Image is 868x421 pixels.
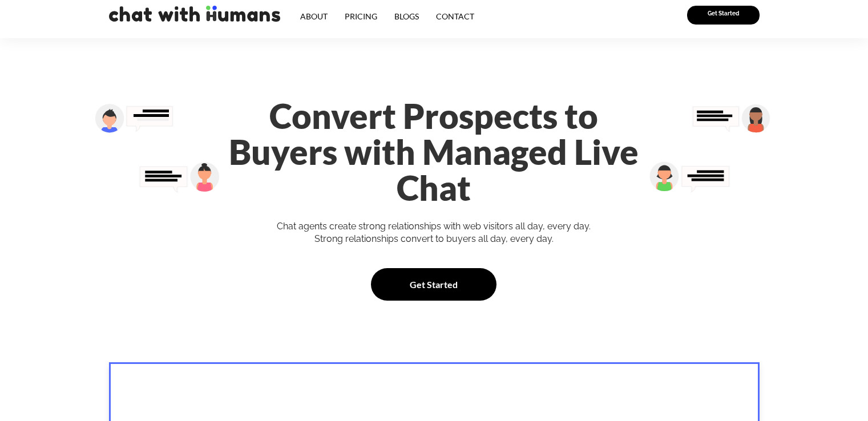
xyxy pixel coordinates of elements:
[427,6,483,27] a: Contact
[95,104,174,133] img: Group 28
[138,161,220,194] img: Group 29
[336,6,386,27] a: Pricing
[109,6,280,22] img: chat with humans
[292,6,336,27] a: About
[212,233,655,245] div: Strong relationships convert to buyers all day, every day.
[649,161,730,193] img: Group 27
[212,98,655,206] h1: Convert Prospects to Buyers with Managed Live Chat
[410,277,458,292] span: Get Started
[386,6,427,27] a: Blogs
[692,104,770,133] img: Group 26
[212,220,655,233] div: Chat agents create strong relationships with web visitors all day, every day.
[371,268,496,301] a: Get Started
[687,6,760,25] a: Get Started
